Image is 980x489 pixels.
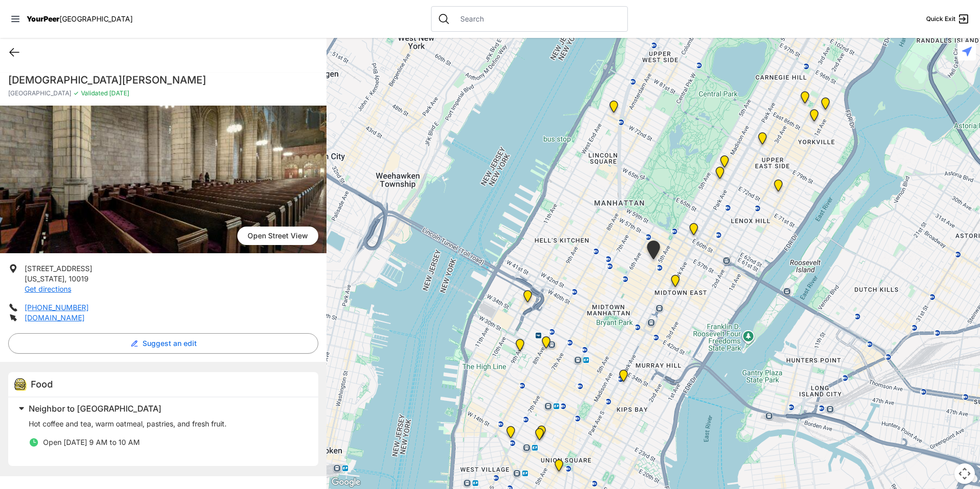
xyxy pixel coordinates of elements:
[8,333,318,354] button: Suggest an edit
[31,379,53,390] span: Food
[29,419,306,429] p: Hot coffee and tea, warm oatmeal, pastries, and fresh fruit.
[954,463,975,484] button: Map camera controls
[25,313,85,322] a: [DOMAIN_NAME]
[25,274,65,283] span: [US_STATE]
[926,13,970,25] a: Quick Exit
[329,476,363,489] a: Open this area in Google Maps (opens a new window)
[709,162,730,187] div: Manhattan
[536,332,557,357] div: Antonio Olivieri Drop-in Center
[59,14,133,23] span: [GEOGRAPHIC_DATA]
[142,338,197,349] span: Suggest an edit
[926,15,955,23] span: Quick Exit
[29,403,161,414] span: Neighbor to [GEOGRAPHIC_DATA]
[27,14,59,23] span: YourPeer
[329,476,363,489] img: Google
[27,16,133,22] a: YourPeer[GEOGRAPHIC_DATA]
[8,73,318,87] h1: [DEMOGRAPHIC_DATA][PERSON_NAME]
[509,335,530,359] div: Chelsea
[8,89,71,97] span: [GEOGRAPHIC_DATA]
[25,303,89,312] a: [PHONE_NUMBER]
[69,274,89,283] span: 10019
[815,93,836,118] div: Avenue Church
[517,286,538,311] div: Sylvia's Place
[108,89,129,97] span: [DATE]
[531,421,552,446] div: Church of St. Francis Xavier - Front Entrance
[529,424,550,449] div: Back of the Church
[25,264,92,273] span: [STREET_ADDRESS]
[613,365,634,390] div: Mainchance Adult Drop-in Center
[81,89,108,97] span: Validated
[25,284,71,293] a: Get directions
[237,227,318,245] span: Open Street View
[500,422,521,446] div: Church of the Village
[73,89,79,97] span: ✓
[454,14,621,24] input: Search
[665,271,686,295] div: St. Bartholomew's Community Ministry
[65,274,67,283] span: ,
[548,455,569,480] div: Synagoge at Union Square
[43,438,140,446] span: Open [DATE] 9 AM to 10 AM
